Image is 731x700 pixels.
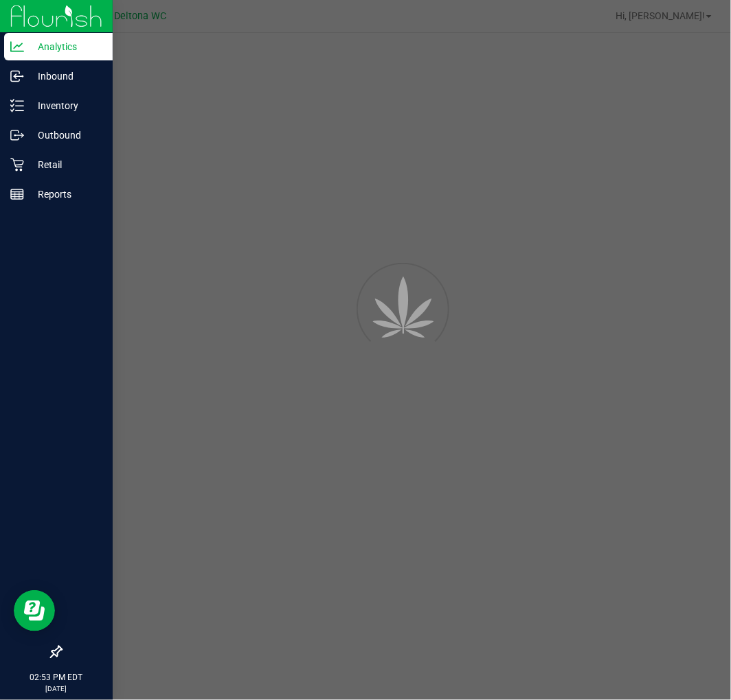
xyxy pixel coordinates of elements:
[6,671,106,684] p: 02:53 PM EDT
[10,40,24,54] inline-svg: Analytics
[14,590,55,631] iframe: Resource center
[10,158,24,172] inline-svg: Retail
[10,99,24,113] inline-svg: Inventory
[24,97,106,114] p: Inventory
[10,128,24,142] inline-svg: Outbound
[24,127,106,143] p: Outbound
[10,69,24,83] inline-svg: Inbound
[24,156,106,173] p: Retail
[24,68,106,84] p: Inbound
[6,684,106,694] p: [DATE]
[24,186,106,202] p: Reports
[24,38,106,55] p: Analytics
[10,187,24,201] inline-svg: Reports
